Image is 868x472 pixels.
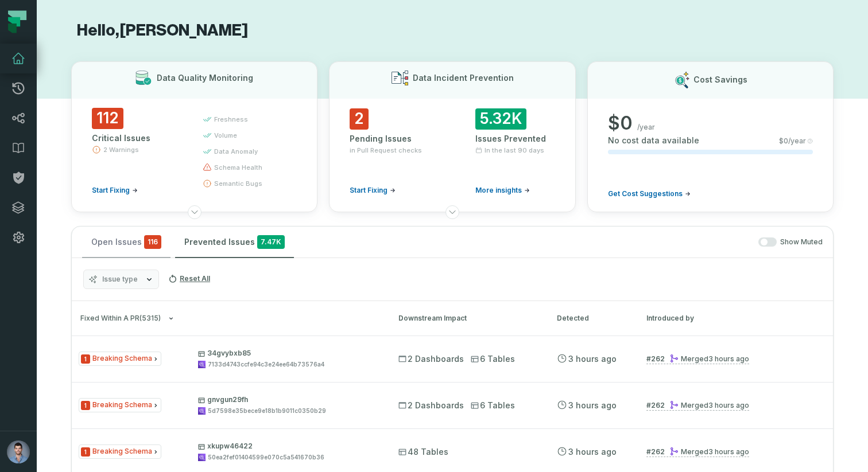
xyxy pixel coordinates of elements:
[102,275,138,284] span: Issue type
[81,447,90,457] span: Severity
[398,400,464,411] span: 2 Dashboards
[398,313,536,323] div: Downstream Impact
[646,354,749,364] a: #262Merged[DATE] 11:03:10 AM
[475,108,526,130] span: 5.32K
[669,447,749,456] div: Merged
[413,72,514,84] h3: Data Incident Prevention
[157,72,253,84] h3: Data Quality Monitoring
[471,353,515,365] span: 6 Tables
[646,313,750,323] div: Introduced by
[80,314,161,323] span: Fixed within a PR ( 5315 )
[198,395,377,404] p: gnvgun29fh
[208,407,326,415] div: 5d7598e35bece9e18b1b9011c0350b29
[475,186,530,195] a: More insights
[608,135,699,146] span: No cost data available
[708,401,749,409] relative-time: Sep 2, 2025, 11:03 AM GMT+3
[669,354,749,363] div: Merged
[71,21,834,41] h1: Hello, [PERSON_NAME]
[568,447,617,457] relative-time: Sep 2, 2025, 11:03 AM GMT+3
[214,147,258,156] span: data anomaly
[175,227,294,258] button: Prevented Issues
[81,354,90,364] span: Severity
[708,447,749,456] relative-time: Sep 2, 2025, 11:03 AM GMT+3
[350,186,396,195] a: Start Fixing
[103,145,139,154] span: 2 Warnings
[608,189,683,198] span: Get Cost Suggestions
[557,313,626,323] div: Detected
[81,401,90,410] span: Severity
[71,61,317,212] button: Data Quality Monitoring112Critical Issues2 WarningsStart Fixingfreshnessvolumedata anomalyschema ...
[693,74,747,85] h3: Cost Savings
[669,401,749,409] div: Merged
[214,179,262,188] span: semantic bugs
[208,453,324,462] div: 50ea2fef01404599e070c5a541670b36
[80,314,378,323] button: Fixed within a PR(5315)
[79,444,161,459] span: Issue Type
[257,235,285,249] span: 7.47K
[568,354,617,364] relative-time: Sep 2, 2025, 11:03 AM GMT+3
[646,447,749,457] a: #262Merged[DATE] 11:03:10 AM
[92,186,138,195] a: Start Fixing
[475,133,555,145] div: Issues Prevented
[214,131,237,140] span: volume
[164,270,215,288] button: Reset All
[350,108,369,130] span: 2
[350,133,429,145] div: Pending Issues
[708,354,749,363] relative-time: Sep 2, 2025, 11:03 AM GMT+3
[208,360,324,369] div: 7133d4743ccfe94c3e24ee64b73576a4
[214,115,248,124] span: freshness
[398,446,448,458] span: 48 Tables
[79,352,161,366] span: Issue Type
[83,270,159,289] button: Issue type
[608,189,691,198] a: Get Cost Suggestions
[471,400,515,411] span: 6 Tables
[637,123,655,132] span: /year
[485,146,544,155] span: In the last 90 days
[92,108,123,129] span: 112
[350,186,387,195] span: Start Fixing
[568,400,617,410] relative-time: Sep 2, 2025, 11:03 AM GMT+3
[92,132,182,144] div: Critical Issues
[299,237,823,247] div: Show Muted
[79,398,161,412] span: Issue Type
[144,235,161,249] span: critical issues and errors combined
[92,186,130,195] span: Start Fixing
[198,442,377,451] p: xkupw46422
[82,227,170,258] button: Open Issues
[608,112,633,135] span: $ 0
[214,163,262,172] span: schema health
[350,146,422,155] span: in Pull Request checks
[398,353,464,365] span: 2 Dashboards
[779,136,806,146] span: $ 0 /year
[329,61,575,212] button: Data Incident Prevention2Pending Issuesin Pull Request checksStart Fixing5.32KIssues PreventedIn ...
[587,61,834,212] button: Cost Savings$0/yearNo cost data available$0/yearGet Cost Suggestions
[475,186,522,195] span: More insights
[646,400,749,411] a: #262Merged[DATE] 11:03:10 AM
[7,440,30,463] img: avatar of Ori Machlis
[198,349,377,358] p: 34gvybxb85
